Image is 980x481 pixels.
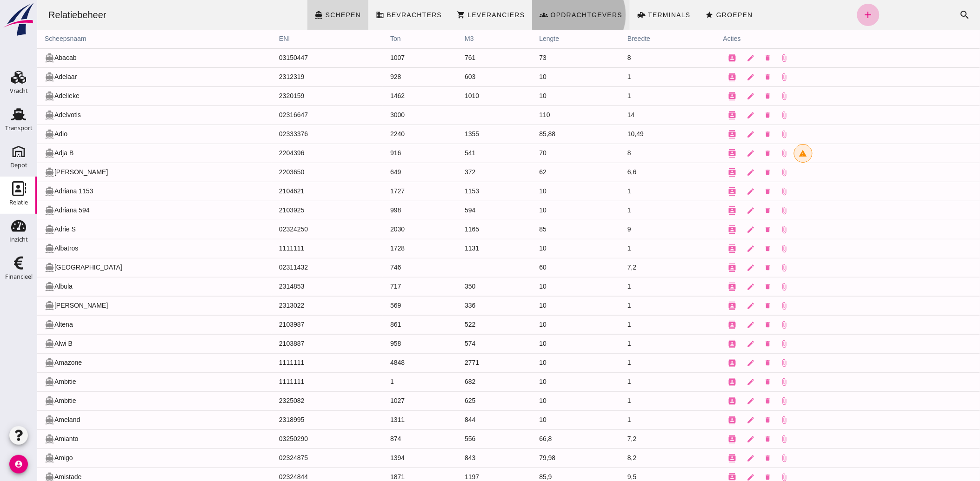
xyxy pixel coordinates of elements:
i: directions_boat [7,453,17,463]
i: directions_boat [7,205,17,215]
td: 1010 [420,86,494,105]
i: edit [710,111,718,119]
td: 682 [420,372,494,391]
td: 2314853 [234,277,346,296]
th: ENI [234,30,346,48]
td: 1111111 [234,239,346,258]
i: attach_file [743,435,752,443]
i: edit [710,206,718,215]
i: directions_boat [7,339,17,349]
td: 541 [420,144,494,163]
td: 10 [495,296,583,315]
i: delete [727,73,734,80]
i: attach_file [743,187,752,196]
td: 1131 [420,239,494,258]
td: 10 [495,67,583,86]
td: 10 [495,239,583,258]
span: Groepen [679,11,716,19]
td: 14 [583,105,679,125]
td: 6,6 [583,163,679,182]
td: 522 [420,315,494,334]
i: search [922,9,933,20]
i: groups [503,11,511,19]
td: 556 [420,429,494,448]
td: 1165 [420,220,494,239]
i: directions_boat [7,377,17,387]
i: edit [710,168,718,177]
i: delete [727,150,734,157]
td: 746 [346,258,420,277]
td: 02333376 [234,125,346,144]
td: 916 [346,144,420,163]
i: edit [710,378,718,386]
td: 02324875 [234,448,346,468]
td: 2103987 [234,315,346,334]
div: Relatie [9,199,28,205]
i: edit [710,283,718,291]
td: 1311 [346,410,420,429]
td: 2030 [346,220,420,239]
td: 1111111 [234,353,346,372]
td: 03150447 [234,48,346,67]
i: directions_boat [7,53,17,63]
i: edit [710,130,718,138]
i: delete [727,188,734,195]
td: 998 [346,201,420,220]
i: edit [710,264,718,272]
i: attach_file [743,225,752,234]
i: contacts [691,435,700,443]
td: 1 [583,67,679,86]
i: attach_file [743,111,752,119]
i: attach_file [743,244,752,253]
span: Opdrachtgevers [513,11,586,19]
i: edit [710,73,718,81]
td: 02316647 [234,105,346,125]
span: Schepen [288,11,324,19]
td: 1 [583,315,679,334]
td: 10 [495,315,583,334]
i: directions_boat [7,167,17,177]
i: edit [710,54,718,62]
td: 1 [583,277,679,296]
td: 844 [420,410,494,429]
td: 1 [583,372,679,391]
i: directions_boat [7,244,17,253]
td: 928 [346,67,420,86]
i: directions_boat [7,110,17,120]
i: contacts [691,397,700,405]
td: 649 [346,163,420,182]
i: delete [727,455,734,461]
td: 8,2 [583,448,679,468]
i: delete [727,207,734,214]
i: contacts [691,244,700,253]
i: directions_boat [278,11,286,19]
td: 603 [420,67,494,86]
i: contacts [691,92,700,100]
td: 874 [346,429,420,448]
td: 1007 [346,48,420,67]
td: 9 [583,220,679,239]
i: directions_boat [7,186,17,196]
i: contacts [691,130,700,138]
td: 73 [495,48,583,67]
i: directions_boat [7,415,17,425]
th: lengte [495,30,583,48]
i: edit [710,416,718,424]
i: directions_boat [7,263,17,272]
td: 02311432 [234,258,346,277]
i: attach_file [743,149,752,158]
td: 1728 [346,239,420,258]
i: attach_file [743,340,752,348]
td: 1 [583,296,679,315]
i: edit [710,244,718,253]
td: 02324250 [234,220,346,239]
i: delete [727,169,734,176]
div: Vracht [10,88,28,94]
i: attach_file [743,283,752,291]
i: edit [710,397,718,405]
td: 574 [420,334,494,353]
i: contacts [691,73,700,81]
i: delete [727,302,734,309]
i: edit [710,435,718,443]
td: 1355 [420,125,494,144]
